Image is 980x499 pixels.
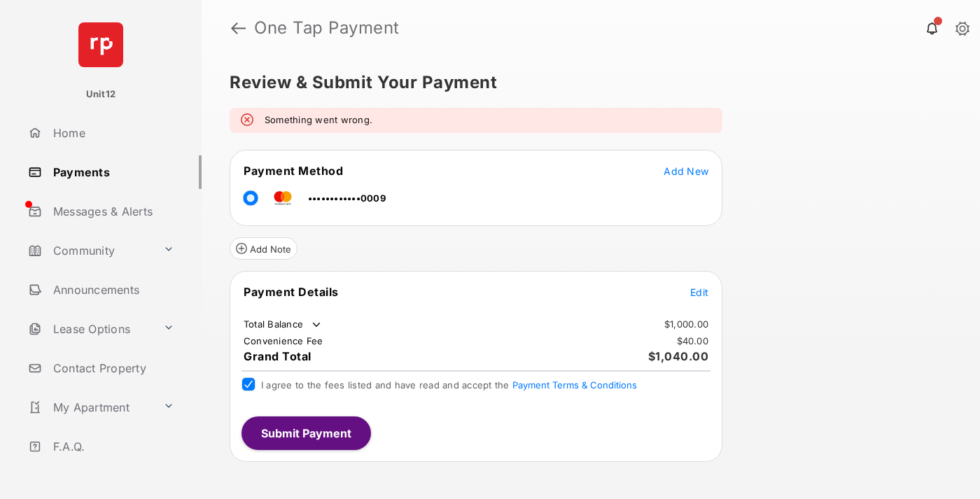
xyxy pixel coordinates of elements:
[22,273,202,307] a: Announcements
[664,164,708,178] button: Add New
[243,318,323,332] td: Total Balance
[244,164,343,178] span: Payment Method
[254,20,400,36] strong: One Tap Payment
[230,237,297,260] button: Add Note
[22,312,157,346] a: Lease Options
[664,165,708,177] span: Add New
[22,351,202,385] a: Contact Property
[78,22,123,67] img: svg+xml;base64,PHN2ZyB4bWxucz0iaHR0cDovL3d3dy53My5vcmcvMjAwMC9zdmciIHdpZHRoPSI2NCIgaGVpZ2h0PSI2NC...
[244,349,311,363] span: Grand Total
[690,285,708,299] button: Edit
[690,286,708,298] span: Edit
[22,155,202,189] a: Payments
[22,391,157,424] a: My Apartment
[241,416,371,450] button: Submit Payment
[230,74,941,91] h5: Review & Submit Your Payment
[243,335,324,347] td: Convenience Fee
[308,192,386,204] span: ••••••••••••0009
[244,285,339,299] span: Payment Details
[86,87,116,101] p: Unit12
[22,234,157,267] a: Community
[676,335,710,347] td: $40.00
[512,379,637,391] button: I agree to the fees listed and have read and accept the
[22,430,202,463] a: F.A.Q.
[664,318,709,330] td: $1,000.00
[261,379,637,391] span: I agree to the fees listed and have read and accept the
[22,116,202,150] a: Home
[22,195,202,228] a: Messages & Alerts
[265,113,372,127] em: Something went wrong.
[648,349,709,363] span: $1,040.00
